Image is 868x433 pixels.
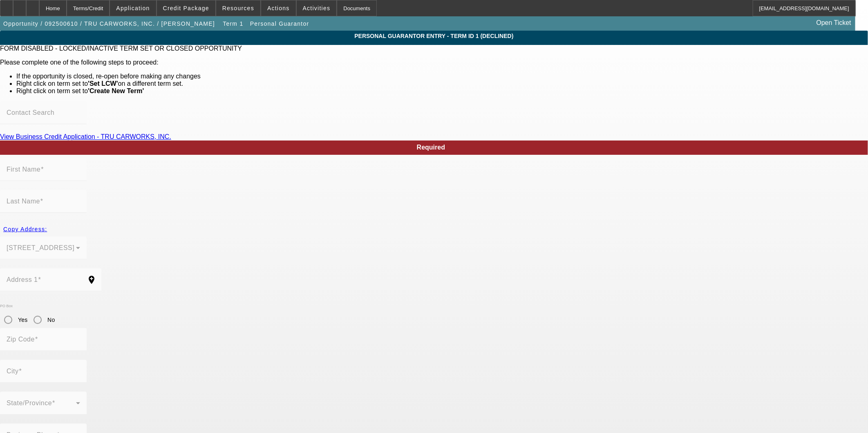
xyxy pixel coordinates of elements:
[216,0,260,16] button: Resources
[813,16,855,30] a: Open Ticket
[417,144,445,151] span: Required
[3,20,215,27] span: Opportunity / 092500610 / TRU CARWORKS, INC. / [PERSON_NAME]
[163,5,209,11] span: Credit Package
[16,73,868,80] li: If the opportunity is closed, re-open before making any changes
[222,5,254,11] span: Resources
[16,87,868,95] li: Right click on term set to
[82,275,101,285] mat-icon: add_location
[7,368,19,375] mat-label: City
[157,0,215,16] button: Credit Package
[223,20,243,27] span: Term 1
[261,0,296,16] button: Actions
[88,80,118,87] b: 'Set LCW'
[297,0,337,16] button: Activities
[116,5,150,11] span: Application
[7,166,40,173] mat-label: First Name
[6,33,862,39] span: Personal Guarantor Entry - Term ID 1 (Declined)
[7,336,35,343] mat-label: Zip Code
[110,0,156,16] button: Application
[16,80,868,87] li: Right click on term set to on a different term set.
[7,109,54,116] mat-label: Contact Search
[88,87,144,94] b: 'Create New Term'
[7,400,52,406] mat-label: State/Province
[250,20,309,27] span: Personal Guarantor
[7,276,38,283] mat-label: Address 1
[303,5,331,11] span: Activities
[267,5,290,11] span: Actions
[248,16,311,31] button: Personal Guarantor
[7,198,40,205] mat-label: Last Name
[220,16,246,31] button: Term 1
